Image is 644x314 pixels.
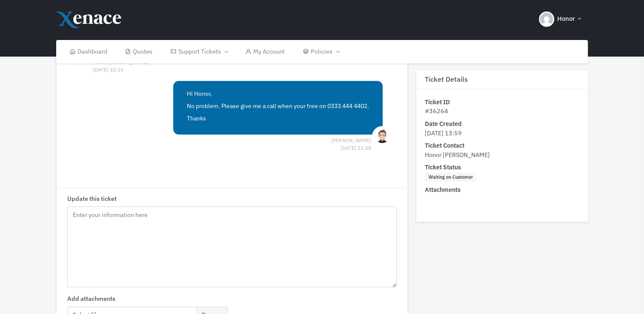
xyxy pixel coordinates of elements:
p: Hi Honor, [187,89,369,98]
img: Header Avatar [539,11,554,27]
a: Support Tickets [161,40,236,63]
span: Honor [557,14,575,24]
span: [DATE] 13:59 [425,129,462,137]
label: Update this ticket [67,194,117,203]
span: Waiting on Customer [425,173,476,182]
dt: Ticket Contact [425,141,579,151]
span: #36264 [425,107,448,115]
label: Add attachments [67,294,115,303]
a: Policies [294,40,348,63]
dt: Ticket Status [425,163,579,172]
a: Quotes [116,40,162,63]
a: Dashboard [60,40,116,63]
p: Thanks [187,114,369,123]
dt: Date Created [425,119,579,128]
p: No problem. Please give me a call when your free on 0333 444 4402. [187,102,369,111]
dt: Attachments [425,186,579,195]
span: Honor [PERSON_NAME] [425,151,490,159]
a: My Account [237,40,294,63]
span: Honor [PERSON_NAME] [DATE] 10:16 [93,58,148,66]
h3: Ticket Details [416,70,588,89]
dt: Ticket ID [425,97,579,107]
button: Honor [534,4,588,34]
span: [PERSON_NAME] [DATE] 11:58 [331,137,371,144]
